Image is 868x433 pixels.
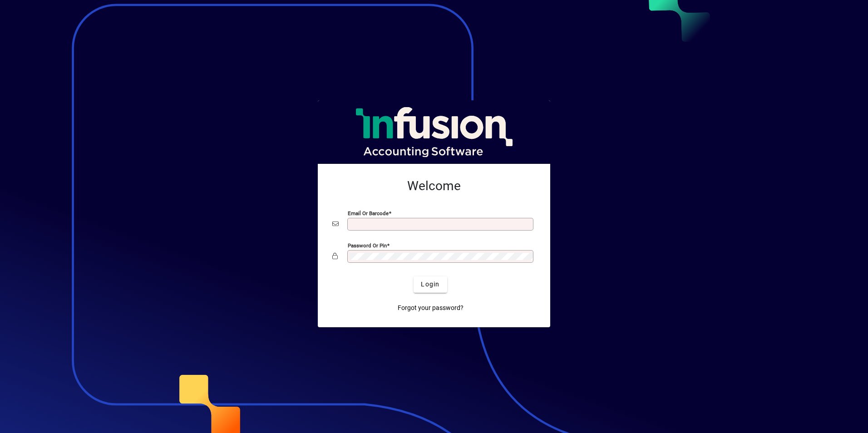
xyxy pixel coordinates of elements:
h2: Welcome [332,178,536,194]
button: Login [414,276,447,293]
mat-label: Email or Barcode [348,210,389,216]
span: Forgot your password? [398,303,464,313]
span: Login [421,280,439,289]
a: Forgot your password? [394,300,467,316]
mat-label: Password or Pin [348,242,387,248]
